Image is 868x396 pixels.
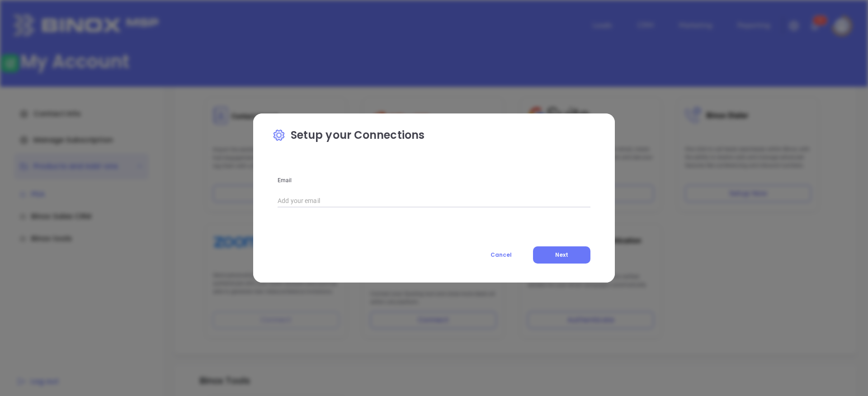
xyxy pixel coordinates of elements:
button: Next [533,246,590,264]
p: Setup your Connections [272,127,596,148]
span: Next [555,251,568,259]
button: Cancel [474,246,528,264]
input: Add your email [278,194,590,207]
p: Email [278,175,590,185]
span: Cancel [491,251,512,259]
